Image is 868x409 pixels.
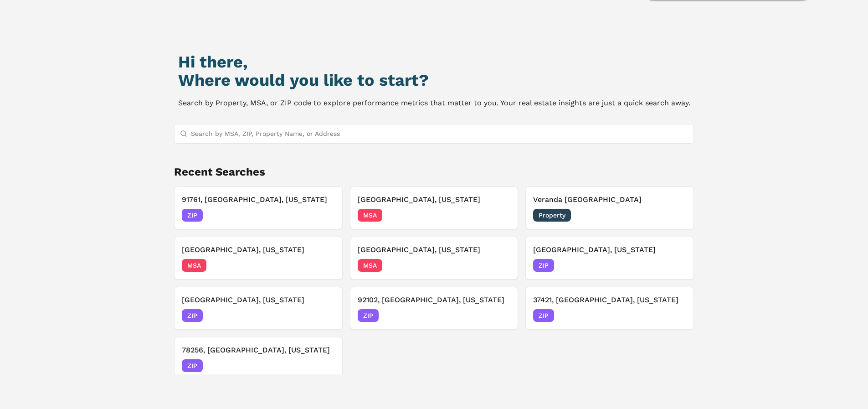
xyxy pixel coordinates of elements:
span: [DATE] [314,311,335,320]
button: 78256, [GEOGRAPHIC_DATA], [US_STATE]ZIP[DATE] [174,337,343,380]
h3: 37421, [GEOGRAPHIC_DATA], [US_STATE] [533,295,686,305]
button: [GEOGRAPHIC_DATA], [US_STATE]ZIP[DATE] [174,287,343,330]
span: MSA [358,209,382,222]
span: [DATE] [490,311,510,320]
span: [DATE] [490,261,510,270]
h3: [GEOGRAPHIC_DATA], [US_STATE] [358,244,511,255]
span: [DATE] [666,211,686,220]
button: 92102, [GEOGRAPHIC_DATA], [US_STATE]ZIP[DATE] [350,287,519,330]
p: Search by Property, MSA, or ZIP code to explore performance metrics that matter to you. Your real... [178,97,690,109]
h3: Veranda [GEOGRAPHIC_DATA] [533,194,686,205]
h3: [GEOGRAPHIC_DATA], [US_STATE] [182,295,335,305]
span: ZIP [358,309,379,322]
button: [GEOGRAPHIC_DATA], [US_STATE]ZIP[DATE] [525,237,694,280]
span: ZIP [182,309,203,322]
h3: 78256, [GEOGRAPHIC_DATA], [US_STATE] [182,345,335,356]
button: 91761, [GEOGRAPHIC_DATA], [US_STATE]ZIP[DATE] [174,186,343,229]
span: ZIP [533,259,554,272]
span: [DATE] [314,261,335,270]
h3: 91761, [GEOGRAPHIC_DATA], [US_STATE] [182,194,335,205]
h3: [GEOGRAPHIC_DATA], [US_STATE] [182,244,335,255]
span: ZIP [182,359,203,372]
span: [DATE] [314,211,335,220]
span: [DATE] [666,311,686,320]
h3: [GEOGRAPHIC_DATA], [US_STATE] [533,244,686,255]
button: Veranda [GEOGRAPHIC_DATA]Property[DATE] [525,186,694,229]
button: [GEOGRAPHIC_DATA], [US_STATE]MSA[DATE] [350,186,519,229]
span: ZIP [182,209,203,222]
button: [GEOGRAPHIC_DATA], [US_STATE]MSA[DATE] [350,237,519,280]
h1: Hi there, [178,53,690,71]
span: MSA [358,259,382,272]
h3: 92102, [GEOGRAPHIC_DATA], [US_STATE] [358,295,511,305]
span: ZIP [533,309,554,322]
input: Search by MSA, ZIP, Property Name, or Address [191,124,688,143]
span: [DATE] [490,211,510,220]
button: [GEOGRAPHIC_DATA], [US_STATE]MSA[DATE] [174,237,343,280]
h3: [GEOGRAPHIC_DATA], [US_STATE] [358,194,511,205]
span: [DATE] [314,361,335,370]
span: Property [533,209,571,222]
span: [DATE] [666,261,686,270]
h2: Recent Searches [174,165,694,179]
h2: Where would you like to start? [178,71,690,89]
span: MSA [182,259,206,272]
button: 37421, [GEOGRAPHIC_DATA], [US_STATE]ZIP[DATE] [525,287,694,330]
